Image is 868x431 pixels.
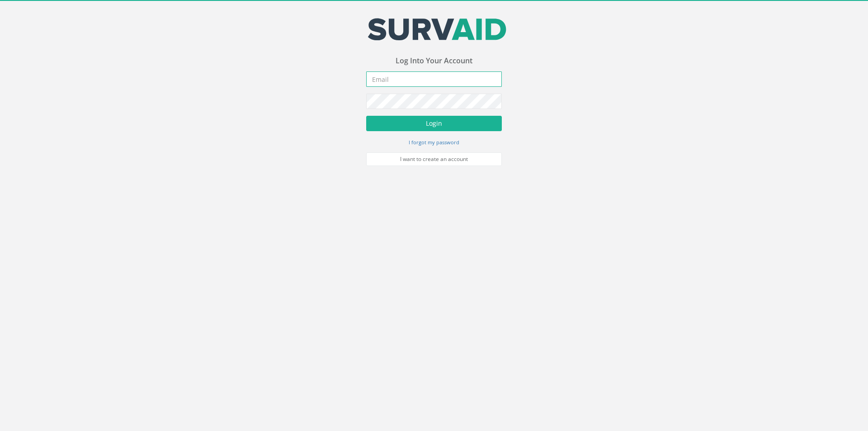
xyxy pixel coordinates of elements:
button: Login [366,116,502,131]
a: I forgot my password [409,138,459,146]
h3: Log Into Your Account [366,57,502,65]
a: I want to create an account [366,152,502,166]
small: I forgot my password [409,139,459,146]
input: Email [366,71,502,87]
